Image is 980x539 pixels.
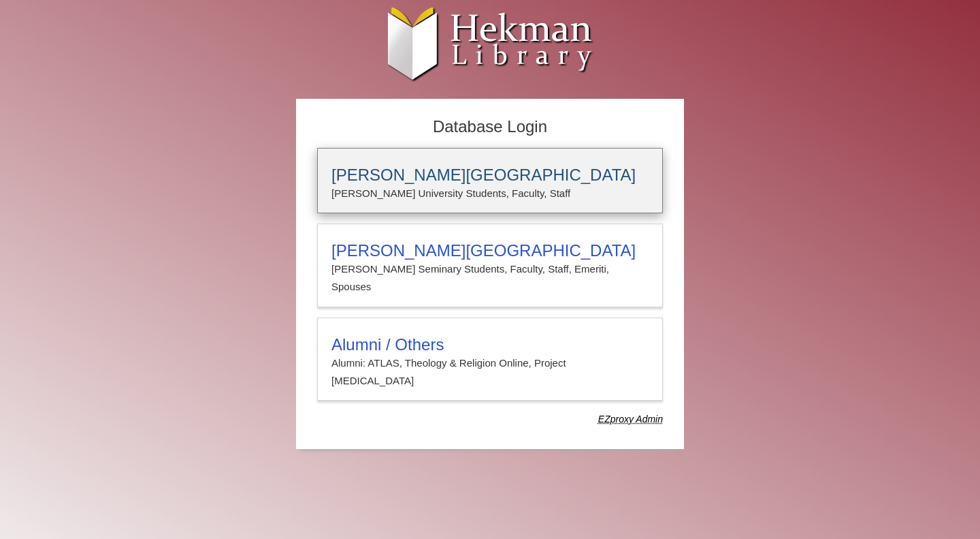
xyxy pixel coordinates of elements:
p: [PERSON_NAME] Seminary Students, Faculty, Staff, Emeriti, Spouses [331,260,649,296]
p: Alumni: ATLAS, Theology & Religion Online, Project [MEDICAL_DATA] [331,354,649,390]
h3: Alumni / Others [331,335,649,354]
h3: [PERSON_NAME][GEOGRAPHIC_DATA] [331,241,649,260]
h3: [PERSON_NAME][GEOGRAPHIC_DATA] [331,166,649,185]
h2: Database Login [310,113,670,141]
a: [PERSON_NAME][GEOGRAPHIC_DATA][PERSON_NAME] Seminary Students, Faculty, Staff, Emeriti, Spouses [317,224,663,307]
dfn: Use Alumni login [598,414,663,425]
summary: Alumni / OthersAlumni: ATLAS, Theology & Religion Online, Project [MEDICAL_DATA] [331,335,649,390]
p: [PERSON_NAME] University Students, Faculty, Staff [331,185,649,202]
a: [PERSON_NAME][GEOGRAPHIC_DATA][PERSON_NAME] University Students, Faculty, Staff [317,148,663,213]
